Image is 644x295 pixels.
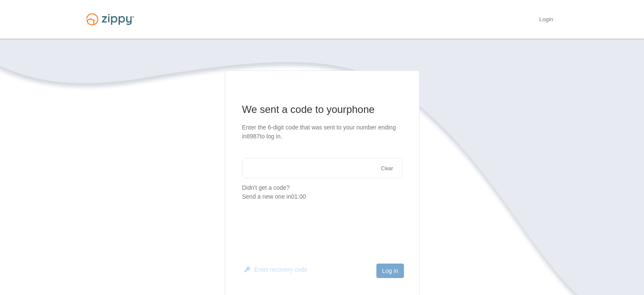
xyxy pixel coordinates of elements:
p: Enter the 6-digit code that was sent to your number ending in 8987 to log in. [242,123,402,141]
button: Clear [379,165,396,173]
a: Login [539,16,553,25]
div: Send a new one in 01:00 [242,192,402,201]
h1: We sent a code to your phone [242,103,402,116]
button: Log in [376,264,404,278]
img: Logo [81,9,139,29]
p: Didn't get a code? [242,183,402,201]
